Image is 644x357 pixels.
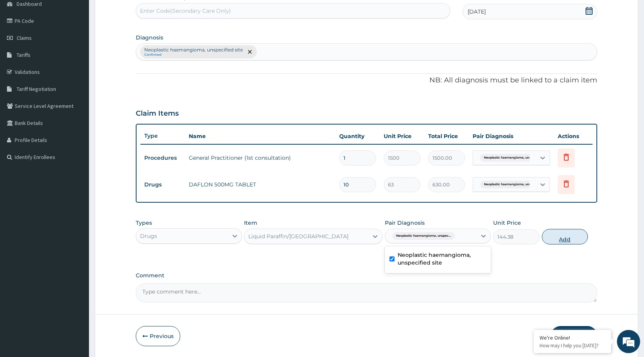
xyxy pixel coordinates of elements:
label: Unit Price [493,219,521,227]
span: Claims [17,34,32,41]
th: Quantity [335,128,380,144]
th: Type [140,129,185,143]
label: Diagnosis [136,34,163,41]
div: Chat with us now [40,43,130,53]
button: Add [542,229,588,244]
td: Drugs [140,178,185,192]
th: Total Price [424,128,469,144]
span: Dashboard [17,0,42,7]
td: General Practitioner (1st consultation) [185,150,335,166]
span: Neoplastic haemangioma, unspec... [392,232,455,240]
span: Neoplastic haemangioma, unspec... [480,181,543,188]
label: Pair Diagnosis [385,219,425,227]
textarea: Type your message and hit 'Enter' [4,211,147,238]
img: d_794563401_company_1708531726252_794563401 [14,39,31,58]
th: Unit Price [380,128,424,144]
p: How may I help you today? [540,342,605,349]
div: We're Online! [540,334,605,341]
span: Tariff Negotiation [17,85,56,92]
button: Submit [551,326,597,346]
th: Pair Diagnosis [469,128,554,144]
span: Tariffs [17,51,31,58]
p: Neoplastic haemangioma, unspecified site [144,47,243,53]
td: Procedures [140,151,185,165]
label: Neoplastic haemangioma, unspecified site [398,251,486,266]
span: Neoplastic haemangioma, unspec... [480,154,543,162]
label: Types [136,220,152,226]
th: Actions [554,128,593,144]
th: Name [185,128,335,144]
p: NB: All diagnosis must be linked to a claim item [136,75,597,85]
label: Comment [136,272,597,279]
button: Previous [136,326,180,346]
div: Drugs [140,232,157,240]
div: Minimize live chat window [127,4,145,22]
h3: Claim Items [136,109,179,118]
span: [DATE] [468,8,486,15]
span: We're online! [45,97,107,176]
label: Item [244,219,257,227]
div: Liquid Paraffin/[GEOGRAPHIC_DATA] [248,232,348,240]
span: remove selection option [246,48,253,55]
div: Enter Code(Secondary Care Only) [140,7,231,15]
small: Confirmed [144,53,243,57]
td: DAFLON 500MG TABLET [185,177,335,192]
